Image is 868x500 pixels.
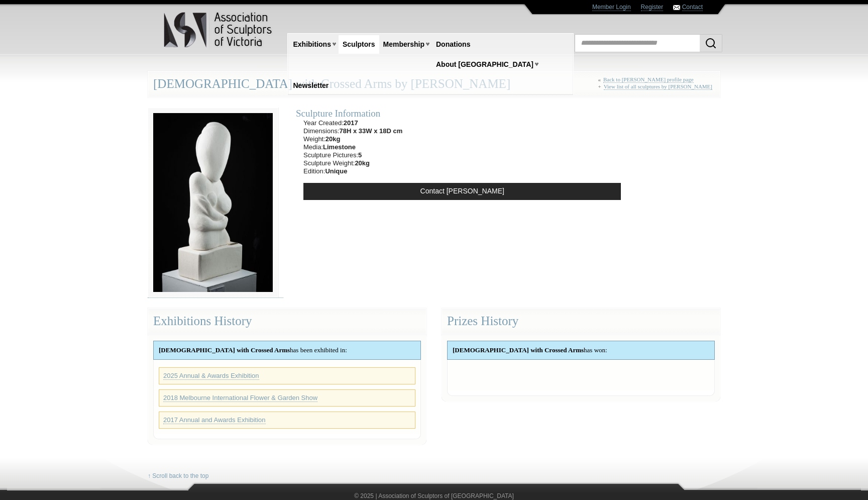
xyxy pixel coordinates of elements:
strong: Limestone [323,143,356,151]
strong: 78H x 33W x 18D cm [340,127,403,135]
strong: 20kg [325,135,341,143]
div: Sculpture Information [296,108,628,119]
a: 2017 Annual and Awards Exhibition [163,416,266,424]
a: ↑ Scroll back to the top [148,472,208,480]
li: Year Created: [303,119,402,127]
strong: [DEMOGRAPHIC_DATA] with Crossed Arms [453,346,584,354]
a: Newsletter [289,76,333,95]
li: Dimensions: [303,127,402,135]
a: Contact [PERSON_NAME] [303,183,621,200]
li: Edition: [303,167,402,175]
div: Prizes History [442,308,720,335]
li: Media: [303,143,402,151]
div: [DEMOGRAPHIC_DATA] with Crossed Arms by [PERSON_NAME] [148,71,720,97]
li: Sculpture Weight: [303,159,402,167]
a: Register [641,4,664,11]
div: Exhibitions History [148,308,426,335]
strong: 20kg [355,159,370,167]
a: Exhibitions [289,35,335,54]
a: Contact [682,4,703,11]
a: Membership [379,35,428,54]
a: 2018 Melbourne International Flower & Garden Show [163,394,317,402]
img: Contact ASV [673,5,680,10]
li: Sculpture Pictures: [303,151,402,159]
li: Weight: [303,135,402,143]
strong: 5 [358,151,362,159]
div: « + [598,76,715,94]
a: About [GEOGRAPHIC_DATA] [432,55,537,74]
a: Donations [432,35,474,54]
strong: Unique [325,167,347,175]
strong: 2017 [344,119,358,127]
img: Search [705,37,717,49]
img: 042-2__medium.jpg [148,108,278,298]
a: Sculptors [339,35,379,54]
div: has been exhibited in: [154,341,420,359]
strong: [DEMOGRAPHIC_DATA] with Crossed Arms [159,346,290,354]
a: View list of all sculptures by [PERSON_NAME] [604,83,712,90]
a: Back to [PERSON_NAME] profile page [603,76,694,83]
a: 2025 Annual & Awards Exhibition [163,372,259,380]
img: logo.png [163,10,274,50]
a: Member Login [592,4,631,11]
div: has won: [448,341,714,359]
